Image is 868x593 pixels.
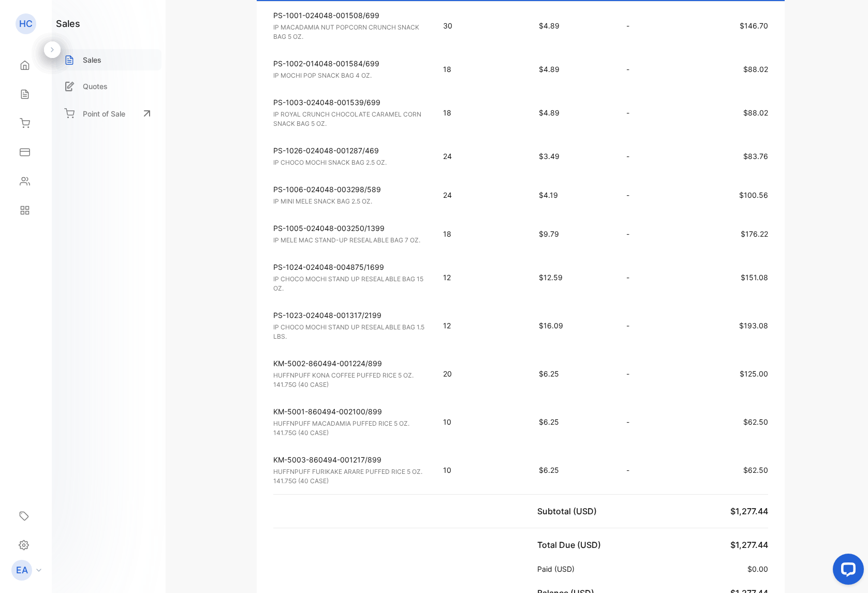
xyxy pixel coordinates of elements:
[539,108,560,117] span: $4.89
[539,417,559,426] span: $6.25
[739,321,768,330] span: $193.08
[626,190,670,200] p: -
[56,17,80,31] h1: sales
[443,190,519,200] p: 24
[273,110,424,128] p: IP ROYAL CRUNCH CHOCOLATE CARAMEL CORN SNACK BAG 5 OZ.
[56,49,161,70] a: Sales
[539,152,560,161] span: $3.49
[56,102,161,125] a: Point of Sale
[730,506,768,516] span: $1,277.44
[730,540,768,550] span: $1,277.44
[83,108,125,119] p: Point of Sale
[443,320,519,331] p: 12
[443,465,519,475] p: 10
[83,54,101,65] p: Sales
[539,21,560,30] span: $4.89
[743,417,768,426] span: $62.50
[741,273,768,282] span: $151.08
[626,272,670,283] p: -
[273,236,424,245] p: IP MELE MAC STAND-UP RESEALABLE BAG 7 OZ.
[273,223,424,234] p: PS-1005-024048-003250/1399
[539,466,559,474] span: $6.25
[273,310,424,321] p: PS-1023-024048-001317/2199
[626,151,670,162] p: -
[539,273,563,282] span: $12.59
[743,65,768,74] span: $88.02
[537,539,605,551] p: Total Due (USD)
[626,368,670,379] p: -
[626,107,670,118] p: -
[626,228,670,239] p: -
[626,465,670,475] p: -
[443,107,519,118] p: 18
[626,416,670,427] p: -
[743,108,768,117] span: $88.02
[443,64,519,75] p: 18
[539,321,563,330] span: $16.09
[443,20,519,31] p: 30
[273,274,424,293] p: IP CHOCO MOCHI STAND UP RESEALABLE BAG 15 OZ.
[19,17,33,31] p: HC
[626,64,670,75] p: -
[626,20,670,31] p: -
[539,229,559,238] span: $9.79
[56,76,161,97] a: Quotes
[273,23,424,41] p: IP MACADAMIA NUT POPCORN CRUNCH SNACK BAG 5 OZ.
[743,152,768,161] span: $83.76
[443,368,519,379] p: 20
[273,406,424,417] p: KM-5001-860494-002100/899
[443,272,519,283] p: 12
[273,145,424,156] p: PS-1026-024048-001287/469
[273,97,424,108] p: PS-1003-024048-001539/699
[273,454,424,465] p: KM-5003-860494-001217/899
[537,563,579,574] p: Paid (USD)
[443,416,519,427] p: 10
[83,81,108,92] p: Quotes
[626,320,670,331] p: -
[747,565,768,573] span: $0.00
[740,369,768,378] span: $125.00
[273,197,424,206] p: IP MINI MELE SNACK BAG 2.5 OZ.
[273,467,424,486] p: HUFFNPUFF FURIKAKE ARARE PUFFED RICE 5 OZ. 141.75G (40 CASE)
[16,563,28,577] p: EA
[739,191,768,199] span: $100.56
[743,466,768,474] span: $62.50
[273,158,424,167] p: IP CHOCO MOCHI SNACK BAG 2.5 OZ.
[539,65,560,74] span: $4.89
[273,58,424,69] p: PS-1002-014048-001584/699
[273,371,424,389] p: HUFFNPUFF KONA COFFEE PUFFED RICE 5 OZ. 141.75G (40 CASE)
[273,71,424,80] p: IP MOCHI POP SNACK BAG 4 OZ.
[443,151,519,162] p: 24
[443,228,519,239] p: 18
[273,184,424,195] p: PS-1006-024048-003298/589
[825,549,868,593] iframe: LiveChat chat widget
[741,229,768,238] span: $176.22
[539,191,558,199] span: $4.19
[740,21,768,30] span: $146.70
[537,505,601,517] p: Subtotal (USD)
[273,262,424,272] p: PS-1024-024048-004875/1699
[273,10,424,21] p: PS-1001-024048-001508/699
[273,358,424,369] p: KM-5002-860494-001224/899
[273,323,424,341] p: IP CHOCO MOCHI STAND UP RESEALABLE BAG 1.5 LBS.
[539,369,559,378] span: $6.25
[273,419,424,438] p: HUFFNPUFF MACADAMIA PUFFED RICE 5 OZ. 141.75G (40 CASE)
